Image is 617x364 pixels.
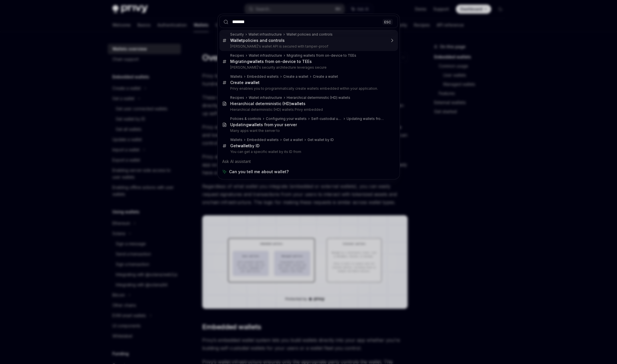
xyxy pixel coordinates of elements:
div: Hierarchical deterministic (HD) s [230,101,306,106]
div: Wallet infrastructure [249,53,282,58]
p: [PERSON_NAME]'s security architecture leverages secure [230,65,386,70]
div: Create a [230,80,260,85]
div: Embedded wallets [247,74,279,79]
b: wallet [237,143,250,148]
span: Can you tell me about wallet? [229,169,289,175]
div: Migrating wallets from on-device to TEEs [287,53,356,58]
b: wallet [248,122,261,127]
div: Get a wallet [283,138,303,142]
div: Recipes [230,53,244,58]
div: Wallet infrastructure [248,32,282,37]
div: Wallets [230,74,242,79]
div: Hierarchical deterministic (HD) wallets [287,95,350,100]
p: You can get a specific wallet by its ID from [230,150,386,154]
div: Get wallet by ID [308,138,334,142]
b: Wallet [230,38,243,43]
div: Updating s from your server [230,122,297,127]
div: Wallet policies and controls [286,32,333,37]
div: Recipes [230,95,244,100]
div: Configuring your wallets [266,116,307,121]
div: Wallets [230,138,242,142]
div: Migrating s from on-device to TEEs [230,59,312,64]
div: Updating wallets from your server [347,116,386,121]
b: wallet [291,101,303,106]
p: [PERSON_NAME]'s wallet API is secured with tamper-proof [230,44,386,49]
b: wallet [249,59,262,64]
div: Policies & controls [230,116,261,121]
p: Privy enables you to programmatically create wallets embedded within your application. [230,86,386,91]
div: Ask AI assistant [219,156,398,167]
div: policies and controls [230,38,285,43]
div: Security [230,32,244,37]
b: wallet [247,80,260,85]
div: Wallet infrastructure [249,95,282,100]
div: Create a wallet [313,74,338,79]
div: Get by ID [230,143,260,148]
p: Hierarchical deterministic (HD) wallets Privy embedded [230,107,386,112]
p: Many apps want the server to [230,128,386,133]
div: ESC [383,19,393,25]
div: Create a wallet [283,74,308,79]
div: Self-custodial user wallets [311,116,342,121]
div: Embedded wallets [247,138,279,142]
